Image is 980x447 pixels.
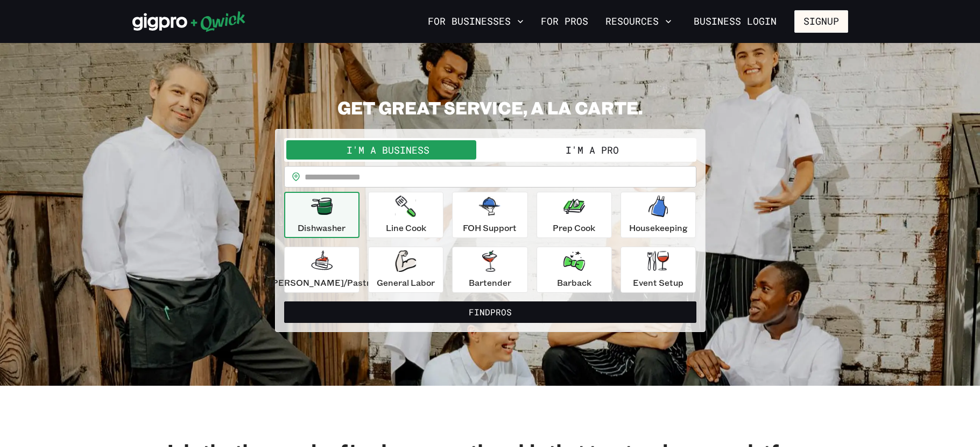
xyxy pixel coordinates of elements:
[368,192,443,238] button: Line Cook
[452,247,527,293] button: Bartender
[553,221,595,234] p: Prep Cook
[386,221,426,234] p: Line Cook
[298,221,346,234] p: Dishwasher
[685,10,786,33] a: Business Login
[557,276,591,289] p: Barback
[275,97,706,118] h2: GET GREAT SERVICE, A LA CARTE.
[490,140,694,160] button: I'm a Pro
[621,247,696,293] button: Event Setup
[377,276,435,289] p: General Labor
[284,301,696,323] button: FindPros
[424,12,528,31] button: For Businesses
[469,276,511,289] p: Bartender
[537,12,593,31] a: For Pros
[621,192,696,238] button: Housekeeping
[537,247,612,293] button: Barback
[452,192,527,238] button: FOH Support
[286,140,490,160] button: I'm a Business
[601,12,676,31] button: Resources
[633,276,683,289] p: Event Setup
[463,221,517,234] p: FOH Support
[794,10,848,33] button: Signup
[368,247,443,293] button: General Labor
[284,247,359,293] button: [PERSON_NAME]/Pastry
[284,192,359,238] button: Dishwasher
[629,221,688,234] p: Housekeeping
[537,192,612,238] button: Prep Cook
[269,276,375,289] p: [PERSON_NAME]/Pastry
